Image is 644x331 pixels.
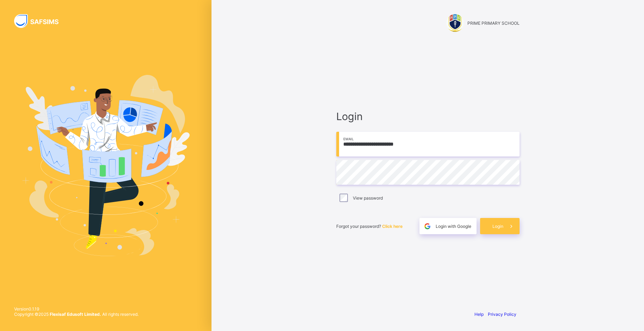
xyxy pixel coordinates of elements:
a: Privacy Policy [488,312,516,317]
span: PRIME PRIMARY SCHOOL [467,20,520,26]
strong: Flexisaf Edusoft Limited. [50,312,101,317]
a: Click here [382,224,403,229]
span: Login [336,110,520,123]
a: Help [474,312,484,317]
span: Copyright © 2025 All rights reserved. [14,312,139,317]
span: Login [492,224,503,229]
span: Login with Google [436,224,471,229]
label: View password [353,195,383,201]
img: SAFSIMS Logo [14,14,67,28]
img: Hero Image [22,75,190,256]
img: google.396cfc9801f0270233282035f929180a.svg [423,222,431,230]
span: Forgot your password? [336,224,403,229]
span: Version 0.1.19 [14,306,139,312]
